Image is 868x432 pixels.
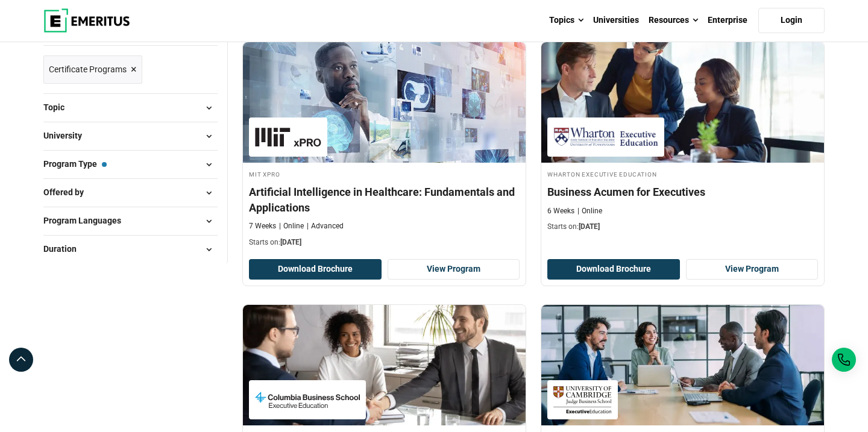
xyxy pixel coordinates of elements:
[541,42,824,239] a: Leadership Course by Wharton Executive Education - September 18, 2025 Wharton Executive Education...
[255,386,360,413] img: Columbia Business School Executive Education
[686,259,819,280] a: View Program
[249,221,276,231] p: 7 Weeks
[577,206,602,216] p: Online
[547,259,680,280] button: Download Brochure
[131,61,137,78] span: ×
[249,184,520,214] h4: Artificial Intelligence in Healthcare: Fundamentals and Applications
[249,259,382,280] button: Download Brochure
[43,155,218,174] button: Program Type
[43,242,86,255] span: Duration
[43,214,131,227] span: Program Languages
[43,240,218,258] button: Duration
[547,184,818,199] h4: Business Acumen for Executives
[243,42,526,163] img: Artificial Intelligence in Healthcare: Fundamentals and Applications | Online Healthcare Course
[553,386,612,413] img: Cambridge Judge Business School Executive Education
[243,305,526,425] img: B2B Marketing Strategy (Online) | Online Sales and Marketing Course
[388,259,520,280] a: View Program
[43,101,74,114] span: Topic
[547,206,574,216] p: 6 Weeks
[758,8,825,33] a: Login
[553,124,658,151] img: Wharton Executive Education
[541,42,824,163] img: Business Acumen for Executives | Online Leadership Course
[547,222,818,232] p: Starts on:
[49,63,127,76] span: Certificate Programs
[249,237,520,248] p: Starts on:
[280,238,301,246] span: [DATE]
[43,55,142,84] a: Certificate Programs ×
[43,129,92,142] span: University
[43,127,218,145] button: University
[249,169,520,179] h4: MIT xPRO
[43,212,218,230] button: Program Languages
[307,221,344,231] p: Advanced
[43,184,218,202] button: Offered by
[255,124,321,151] img: MIT xPRO
[541,305,824,425] img: Mastering Change Management: Building Resilient and Adaptable Organisations | Online Leadership C...
[43,99,218,117] button: Topic
[547,169,818,179] h4: Wharton Executive Education
[579,222,600,231] span: [DATE]
[279,221,304,231] p: Online
[43,186,93,199] span: Offered by
[43,157,107,171] span: Program Type
[243,42,526,254] a: Healthcare Course by MIT xPRO - September 18, 2025 MIT xPRO MIT xPRO Artificial Intelligence in H...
